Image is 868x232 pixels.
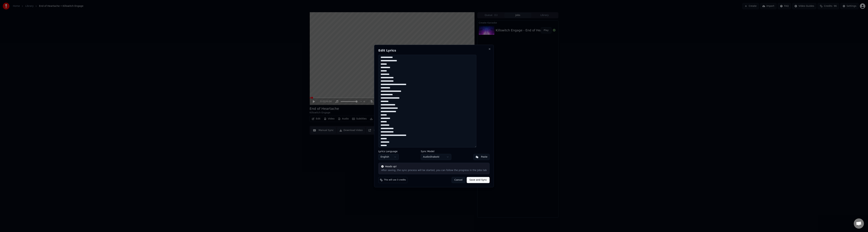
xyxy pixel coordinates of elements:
button: Paste [473,154,490,160]
button: Cancel [451,177,465,183]
span: This will use 3 credits [384,179,406,181]
div: Paste [481,155,487,159]
div: After saving, the sync process will be started, you can follow the progress in the Jobs tab [381,169,487,172]
label: Sync Model [421,150,451,153]
h2: Edit Lyrics [378,49,490,52]
button: Save and Sync [467,177,490,183]
div: Heads up! [381,165,487,168]
label: Lyrics Language [378,150,399,153]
